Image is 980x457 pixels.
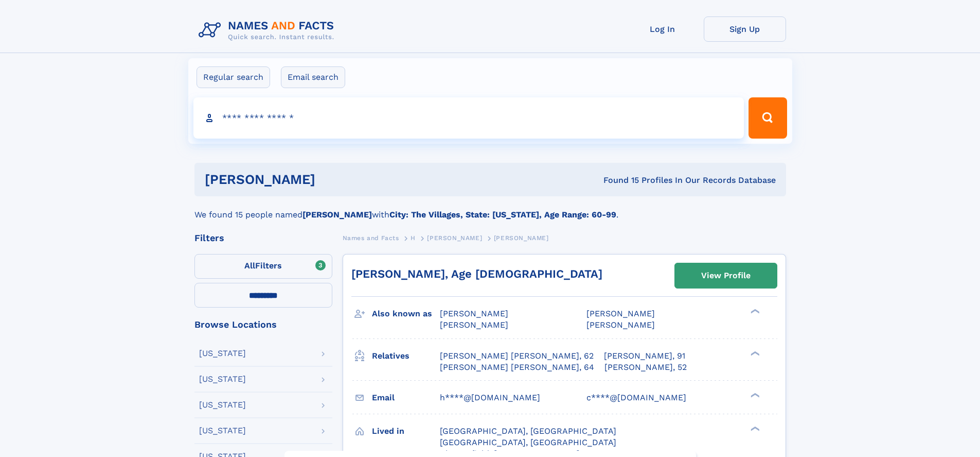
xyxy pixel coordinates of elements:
[749,97,787,139] button: Search Button
[197,66,270,88] label: Regular search
[194,254,332,279] label: Filters
[389,210,616,219] b: City: The Villages, State: [US_STATE], Age Range: 60-99
[199,401,246,409] div: [US_STATE]
[302,210,372,219] b: [PERSON_NAME]
[701,264,751,287] div: View Profile
[459,175,776,186] div: Found 15 Profiles In Our Records Database
[748,392,760,398] div: ❯
[372,347,440,365] h3: Relatives
[621,16,704,42] a: Log In
[586,320,655,330] span: [PERSON_NAME]
[411,234,416,242] span: H
[193,97,744,139] input: search input
[372,389,440,407] h3: Email
[427,234,482,242] span: [PERSON_NAME]
[372,305,440,323] h3: Also known as
[748,425,760,432] div: ❯
[440,362,594,373] a: [PERSON_NAME] [PERSON_NAME], 64
[351,267,602,280] a: [PERSON_NAME], Age [DEMOGRAPHIC_DATA]
[604,350,685,362] a: [PERSON_NAME], 91
[440,350,594,362] a: [PERSON_NAME] [PERSON_NAME], 62
[281,66,345,88] label: Email search
[427,231,482,244] a: [PERSON_NAME]
[199,349,246,358] div: [US_STATE]
[586,309,655,318] span: [PERSON_NAME]
[194,320,332,329] div: Browse Locations
[244,261,255,270] span: All
[675,263,777,288] a: View Profile
[194,16,343,44] img: Logo Names and Facts
[748,308,760,315] div: ❯
[440,309,508,318] span: [PERSON_NAME]
[205,173,459,186] h1: [PERSON_NAME]
[194,196,786,221] div: We found 15 people named with .
[194,233,332,243] div: Filters
[199,427,246,435] div: [US_STATE]
[604,362,687,373] a: [PERSON_NAME], 52
[494,234,549,242] span: [PERSON_NAME]
[199,375,246,383] div: [US_STATE]
[748,350,760,357] div: ❯
[411,231,416,244] a: H
[343,231,399,244] a: Names and Facts
[440,437,616,447] span: [GEOGRAPHIC_DATA], [GEOGRAPHIC_DATA]
[440,320,508,330] span: [PERSON_NAME]
[440,426,616,436] span: [GEOGRAPHIC_DATA], [GEOGRAPHIC_DATA]
[372,422,440,440] h3: Lived in
[704,16,786,42] a: Sign Up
